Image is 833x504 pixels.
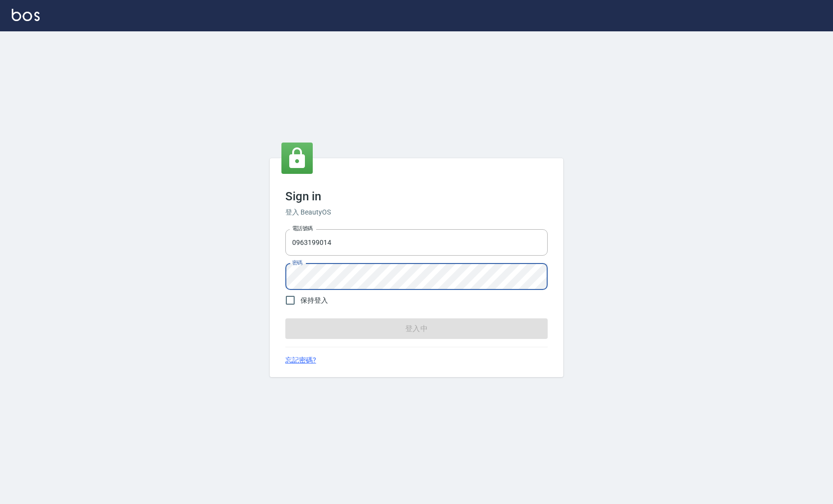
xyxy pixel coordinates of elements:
[12,9,40,21] img: Logo
[285,190,548,203] h3: Sign in
[292,259,302,266] label: 密碼
[285,355,316,365] a: 忘記密碼?
[292,225,313,232] label: 電話號碼
[285,207,548,217] h6: 登入 BeautyOS
[301,295,328,306] span: 保持登入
